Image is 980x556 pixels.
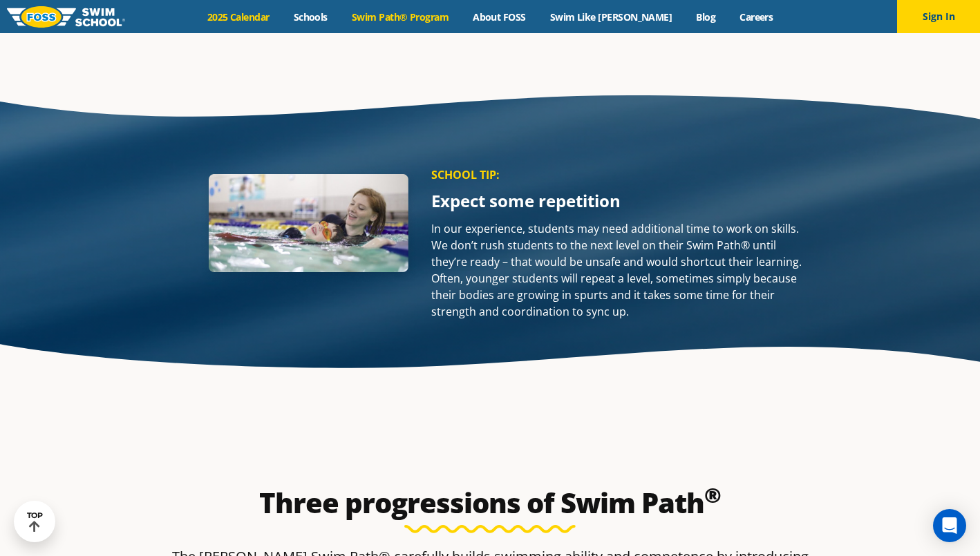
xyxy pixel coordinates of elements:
sup: ® [704,481,721,509]
a: 2025 Calendar [195,10,281,23]
a: Swim Path® Program [339,10,460,23]
img: FOSS Swim School Logo [7,6,125,28]
p: SCHOOL TIP: [431,168,809,182]
a: About FOSS [461,10,538,23]
p: Expect some repetition [431,193,809,209]
div: TOP [27,511,43,533]
a: Blog [684,10,728,23]
h2: Three progressions of Swim Path [164,486,816,519]
a: Careers [728,10,785,23]
p: In our experience, students may need additional time to work on skills. We don’t rush students to... [431,220,809,320]
div: Open Intercom Messenger [933,509,966,542]
a: Schools [281,10,339,23]
a: Swim Like [PERSON_NAME] [538,10,684,23]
